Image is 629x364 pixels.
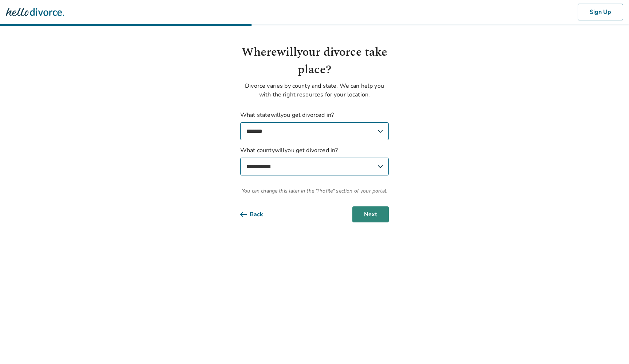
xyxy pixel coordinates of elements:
h1: Where will your divorce take place? [240,44,389,79]
button: Next [352,206,389,222]
label: What county will you get divorced in? [240,146,389,175]
iframe: Chat Widget [593,329,629,364]
button: Back [240,206,275,222]
img: Hello Divorce Logo [6,5,64,19]
select: What statewillyou get divorced in? [240,122,389,140]
span: You can change this later in the "Profile" section of your portal. [240,187,389,195]
select: What countywillyou get divorced in? [240,158,389,175]
p: Divorce varies by county and state. We can help you with the right resources for your location. [240,82,389,99]
button: Sign Up [578,4,623,20]
label: What state will you get divorced in? [240,111,389,140]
